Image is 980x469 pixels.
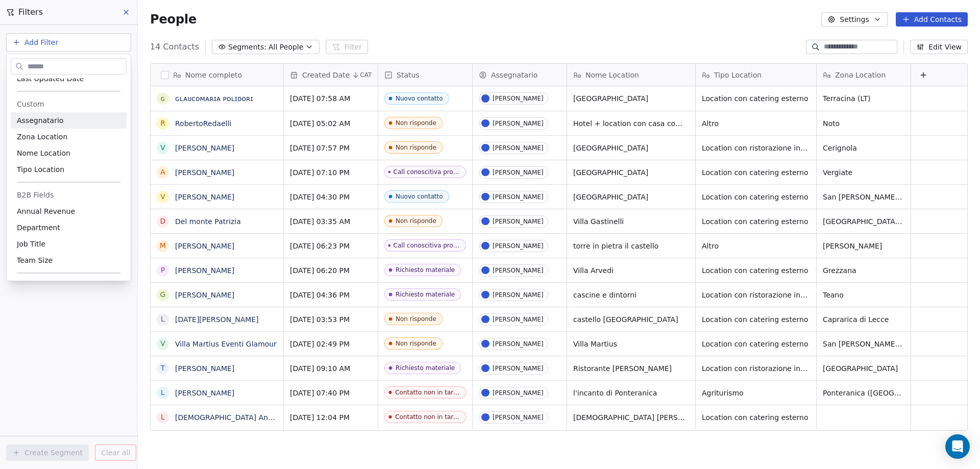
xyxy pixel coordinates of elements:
span: Custom [17,99,44,109]
span: Assegnatario [17,115,63,126]
span: Tipo Location [17,164,64,175]
span: Last Updated Date [17,73,84,84]
span: Job Title [17,239,45,249]
span: Team Size [17,255,53,265]
span: Department [17,223,60,233]
span: Nome Location [17,148,70,158]
span: Annual Revenue [17,206,75,216]
span: Zona Location [17,132,67,142]
span: B2B Fields [17,190,54,200]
